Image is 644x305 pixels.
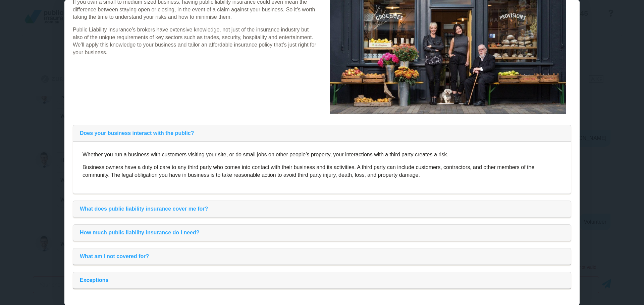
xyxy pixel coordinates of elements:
a: Exceptions [73,273,571,289]
a: Does your business interact with the public? [73,125,571,142]
a: What am I not covered for? [73,249,571,265]
a: How much public liability insurance do I need? [73,225,571,241]
a: What does public liability insurance cover me for? [73,201,571,218]
p: Public Liability Insurance’s brokers have extensive knowledge, not just of the insurance industry... [73,26,319,57]
p: Business owners have a duty of care to any third party who comes into contact with their business... [83,164,561,179]
p: Whether you run a business with customers visiting your site, or do small jobs on other people’s ... [83,151,561,158]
